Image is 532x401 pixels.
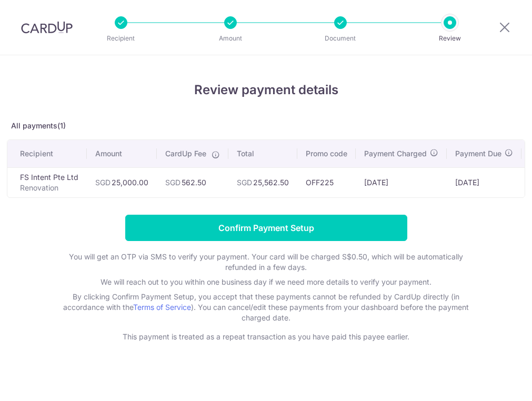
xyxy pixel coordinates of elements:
span: Payment Charged [364,148,427,159]
th: Total [228,140,297,167]
td: FS Intent Pte Ltd [7,167,87,197]
td: 25,000.00 [87,167,157,197]
span: CardUp Fee [165,148,206,159]
td: 562.50 [157,167,228,197]
p: Recipient [82,33,160,44]
span: SGD [165,178,180,187]
td: 25,562.50 [228,167,297,197]
img: CardUp [21,21,73,34]
th: Promo code [297,140,356,167]
td: [DATE] [447,167,521,197]
span: Payment Due [455,148,501,159]
p: We will reach out to you within one business day if we need more details to verify your payment. [56,277,477,287]
th: Recipient [7,140,87,167]
p: All payments(1) [7,121,525,131]
p: You will get an OTP via SMS to verify your payment. Your card will be charged S$0.50, which will ... [56,252,477,273]
h4: Review payment details [7,81,525,99]
td: OFF225 [297,167,356,197]
span: SGD [95,178,111,187]
p: This payment is treated as a repeat transaction as you have paid this payee earlier. [56,332,477,342]
th: Amount [87,140,157,167]
p: Amount [192,33,269,44]
p: Document [302,33,379,44]
p: Review [411,33,489,44]
a: Terms of Service [133,303,191,312]
td: [DATE] [356,167,447,197]
p: Renovation [20,183,78,193]
input: Confirm Payment Setup [125,215,407,241]
iframe: Opens a widget where you can find more information [464,369,521,396]
span: SGD [237,178,252,187]
p: By clicking Confirm Payment Setup, you accept that these payments cannot be refunded by CardUp di... [56,292,477,323]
